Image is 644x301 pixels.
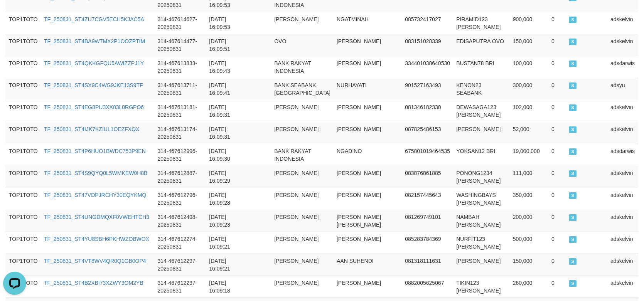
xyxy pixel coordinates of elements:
[607,100,638,122] td: adskelvin
[453,276,509,298] td: TIKIN123 [PERSON_NAME]
[510,12,548,34] td: 900,000
[154,144,206,166] td: 314-467612996-20250831
[569,170,577,177] span: SUCCESS
[453,34,509,56] td: EDISAPUTRA OVO
[206,166,250,188] td: [DATE] 16:09:29
[548,276,566,298] td: 0
[569,126,577,133] span: SUCCESS
[44,60,144,66] a: TF_250831_ST4QKKGFQU5AWIZZPJ1Y
[569,236,577,243] span: SUCCESS
[6,254,41,276] td: TOP1TOTO
[334,166,402,188] td: [PERSON_NAME]
[402,276,453,298] td: 0882005625067
[334,34,402,56] td: [PERSON_NAME]
[569,61,577,67] span: SUCCESS
[6,34,41,56] td: TOP1TOTO
[271,276,334,298] td: [PERSON_NAME]
[6,100,41,122] td: TOP1TOTO
[154,254,206,276] td: 314-467612297-20250831
[548,122,566,144] td: 0
[607,188,638,210] td: adskelvin
[569,192,577,199] span: SUCCESS
[548,232,566,254] td: 0
[271,100,334,122] td: [PERSON_NAME]
[510,232,548,254] td: 500,000
[548,188,566,210] td: 0
[44,280,143,286] a: TF_250831_ST4B2XBI73XZWY3OM2YB
[271,56,334,78] td: BANK RAKYAT INDONESIA
[548,34,566,56] td: 0
[402,188,453,210] td: 082157445643
[402,56,453,78] td: 334401038640530
[44,214,149,220] a: TF_250831_ST4UNGDMQXF0VWEHTCH3
[206,232,250,254] td: [DATE] 16:09:21
[607,122,638,144] td: adskelvin
[453,144,509,166] td: YOKSAN12 BRI
[271,232,334,254] td: [PERSON_NAME]
[569,17,577,23] span: SUCCESS
[334,188,402,210] td: [PERSON_NAME]
[6,12,41,34] td: TOP1TOTO
[402,34,453,56] td: 083151028339
[334,56,402,78] td: [PERSON_NAME]
[206,144,250,166] td: [DATE] 16:09:30
[548,56,566,78] td: 0
[44,192,146,198] a: TF_250831_ST47VDPJRCHY30EQYKMQ
[206,12,250,34] td: [DATE] 16:09:53
[206,34,250,56] td: [DATE] 16:09:51
[3,3,26,26] button: Open LiveChat chat widget
[510,254,548,276] td: 150,000
[607,144,638,166] td: adsdarwis
[402,210,453,232] td: 081269749101
[271,254,334,276] td: [PERSON_NAME]
[510,78,548,100] td: 300,000
[548,78,566,100] td: 0
[510,210,548,232] td: 200,000
[548,12,566,34] td: 0
[44,38,145,44] a: TF_250831_ST4BA9W7MX2P1OOZPTIM
[453,254,509,276] td: [PERSON_NAME]
[402,100,453,122] td: 081346182330
[334,122,402,144] td: [PERSON_NAME]
[569,258,577,265] span: SUCCESS
[453,188,509,210] td: WASHINGBAYS [PERSON_NAME]
[271,166,334,188] td: [PERSON_NAME]
[206,188,250,210] td: [DATE] 16:09:28
[154,276,206,298] td: 314-467612237-20250831
[6,166,41,188] td: TOP1TOTO
[453,166,509,188] td: PONONG1234 [PERSON_NAME]
[206,100,250,122] td: [DATE] 16:09:31
[6,78,41,100] td: TOP1TOTO
[44,16,144,22] a: TF_250831_ST4ZU7CGV5ECH5KJAC5A
[607,34,638,56] td: adskelvin
[510,100,548,122] td: 102,000
[607,232,638,254] td: adskelvin
[6,210,41,232] td: TOP1TOTO
[453,210,509,232] td: NAMBAH [PERSON_NAME]
[510,122,548,144] td: 52,000
[510,188,548,210] td: 350,000
[607,276,638,298] td: adskelvin
[402,144,453,166] td: 675801019464535
[402,78,453,100] td: 901527163493
[154,188,206,210] td: 314-467612796-20250831
[334,100,402,122] td: [PERSON_NAME]
[154,100,206,122] td: 314-467613181-20250831
[206,210,250,232] td: [DATE] 16:09:23
[206,78,250,100] td: [DATE] 16:09:41
[569,280,577,287] span: SUCCESS
[510,34,548,56] td: 150,000
[402,232,453,254] td: 085283784369
[402,122,453,144] td: 087825486153
[334,254,402,276] td: AAN SUHENDI
[402,254,453,276] td: 081318111631
[6,188,41,210] td: TOP1TOTO
[334,232,402,254] td: [PERSON_NAME]
[271,210,334,232] td: [PERSON_NAME]
[510,56,548,78] td: 100,000
[6,144,41,166] td: TOP1TOTO
[453,100,509,122] td: DEWASAGA123 [PERSON_NAME]
[453,12,509,34] td: PIRAMID123 [PERSON_NAME]
[271,188,334,210] td: [PERSON_NAME]
[206,254,250,276] td: [DATE] 16:09:21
